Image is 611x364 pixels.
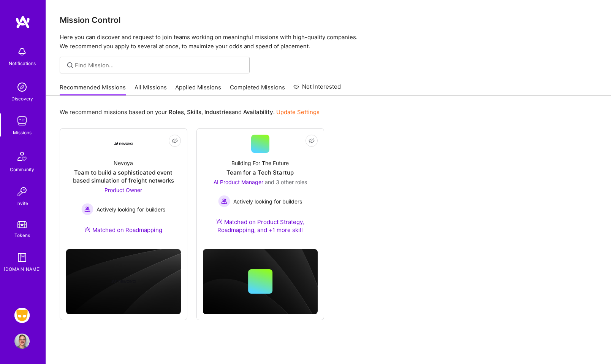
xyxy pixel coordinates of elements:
[226,168,294,176] div: Team for a Tech Startup
[11,95,33,103] div: Discovery
[175,83,221,96] a: Applied Missions
[66,249,181,314] img: cover
[114,142,133,145] img: Company Logo
[97,205,165,213] span: Actively looking for builders
[203,218,318,234] div: Matched on Product Strategy, Roadmapping, and +1 more skill
[135,83,167,96] a: All Missions
[233,197,302,205] span: Actively looking for builders
[14,308,30,323] img: Grindr: Product & Marketing
[66,61,74,70] i: icon SearchGrey
[14,334,30,349] img: User Avatar
[203,135,318,243] a: Building For The FutureTeam for a Tech StartupAI Product Manager and 3 other rolesActively lookin...
[218,195,230,207] img: Actively looking for builders
[243,108,273,116] b: Availability
[14,113,30,129] img: teamwork
[13,129,32,137] div: Missions
[84,226,162,234] div: Matched on Roadmapping
[75,61,244,69] input: Find Mission...
[14,44,30,59] img: bell
[265,179,307,185] span: and 3 other roles
[172,138,178,144] i: icon EyeClosed
[10,165,34,173] div: Community
[114,159,133,167] div: Nevoya
[111,269,136,294] img: Company logo
[169,108,184,116] b: Roles
[17,221,27,228] img: tokens
[214,179,263,185] span: AI Product Manager
[60,83,126,96] a: Recommended Missions
[4,265,41,273] div: [DOMAIN_NAME]
[187,108,201,116] b: Skills
[276,108,320,116] a: Update Settings
[231,159,289,167] div: Building For The Future
[14,231,30,239] div: Tokens
[230,83,285,96] a: Completed Missions
[309,138,315,144] i: icon EyeClosed
[13,147,31,165] img: Community
[81,203,93,215] img: Actively looking for builders
[9,59,36,67] div: Notifications
[60,108,320,116] p: We recommend missions based on your , , and .
[60,15,597,25] h3: Mission Control
[66,168,181,184] div: Team to build a sophisticated event based simulation of freight networks
[84,226,90,232] img: Ateam Purple Icon
[216,218,222,224] img: Ateam Purple Icon
[13,308,32,323] a: Grindr: Product & Marketing
[14,250,30,265] img: guide book
[293,82,341,96] a: Not Interested
[14,79,30,95] img: discovery
[203,249,318,314] img: cover
[60,33,597,51] p: Here you can discover and request to join teams working on meaningful missions with high-quality ...
[16,199,28,207] div: Invite
[204,108,232,116] b: Industries
[14,184,30,199] img: Invite
[13,334,32,349] a: User Avatar
[66,135,181,243] a: Company LogoNevoyaTeam to build a sophisticated event based simulation of freight networksProduct...
[104,187,142,193] span: Product Owner
[15,15,30,29] img: logo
